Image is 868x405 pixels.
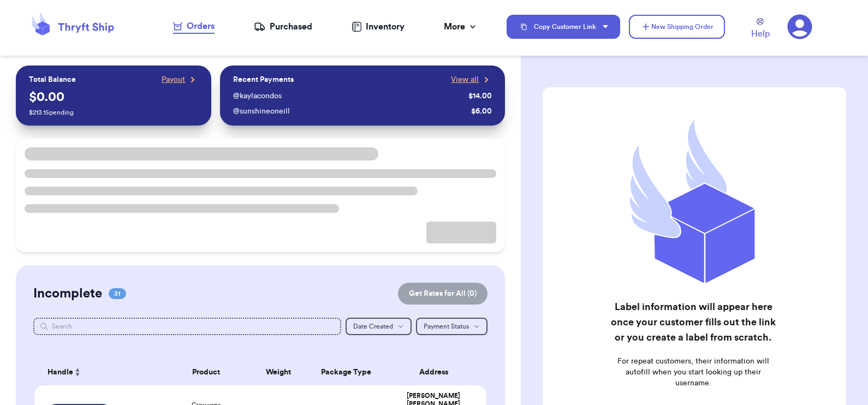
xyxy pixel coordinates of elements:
[608,356,778,389] p: For repeat customers, their information will autofill when you start looking up their username.
[29,88,199,106] p: $ 0.00
[33,285,102,302] h2: Incomplete
[468,91,492,102] div: $ 14.00
[471,106,492,117] div: $ 6.00
[47,367,73,378] span: Handle
[398,283,487,305] button: Get Rates for All (0)
[173,20,215,33] div: Orders
[352,20,405,33] a: Inventory
[173,20,215,34] a: Orders
[29,74,76,85] p: Total Balance
[251,359,305,385] th: Weight
[608,299,778,345] h2: Label information will appear here once your customer fills out the link or you create a label fr...
[451,74,492,85] a: View all
[444,20,478,33] div: More
[629,15,725,39] button: New Shipping Order
[346,318,412,335] button: Date Created
[29,108,199,117] p: $ 213.15 pending
[233,91,464,102] div: @ kaylacondos
[507,15,620,39] button: Copy Customer Link
[162,74,185,85] span: Payout
[162,74,198,85] a: Payout
[751,27,770,40] span: Help
[254,20,312,33] a: Purchased
[306,359,387,385] th: Package Type
[387,359,486,385] th: Address
[233,106,467,117] div: @ sunshineoneill
[424,323,469,330] span: Payment Status
[109,288,126,299] span: 31
[451,74,479,85] span: View all
[161,359,252,385] th: Product
[233,74,294,85] p: Recent Payments
[416,318,487,335] button: Payment Status
[33,318,342,335] input: Search
[73,366,82,379] button: Sort ascending
[751,18,770,40] a: Help
[353,323,393,330] span: Date Created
